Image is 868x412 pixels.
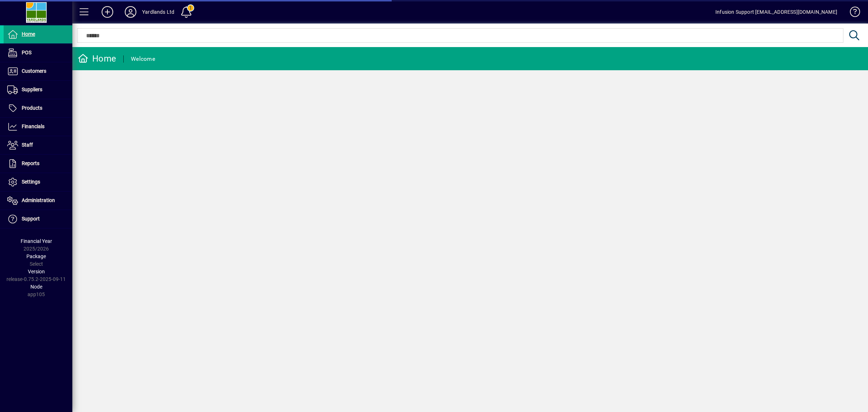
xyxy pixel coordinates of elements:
[22,216,40,222] span: Support
[142,6,174,18] div: Yardlands Ltd
[4,62,72,80] a: Customers
[22,160,39,166] span: Reports
[78,53,116,64] div: Home
[4,99,72,117] a: Products
[4,44,72,62] a: POS
[22,142,33,148] span: Staff
[715,6,837,18] div: Infusion Support [EMAIL_ADDRESS][DOMAIN_NAME]
[22,87,42,92] span: Suppliers
[22,197,55,203] span: Administration
[4,81,72,99] a: Suppliers
[22,105,42,111] span: Products
[28,269,45,274] span: Version
[4,118,72,136] a: Financials
[4,136,72,154] a: Staff
[131,53,155,65] div: Welcome
[4,192,72,210] a: Administration
[22,68,46,74] span: Customers
[26,253,46,259] span: Package
[22,50,31,55] span: POS
[4,155,72,173] a: Reports
[22,179,40,185] span: Settings
[22,31,35,37] span: Home
[22,123,44,129] span: Financials
[21,238,52,244] span: Financial Year
[844,1,859,25] a: Knowledge Base
[96,5,119,18] button: Add
[4,210,72,228] a: Support
[4,173,72,191] a: Settings
[119,5,142,18] button: Profile
[30,284,42,290] span: Node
